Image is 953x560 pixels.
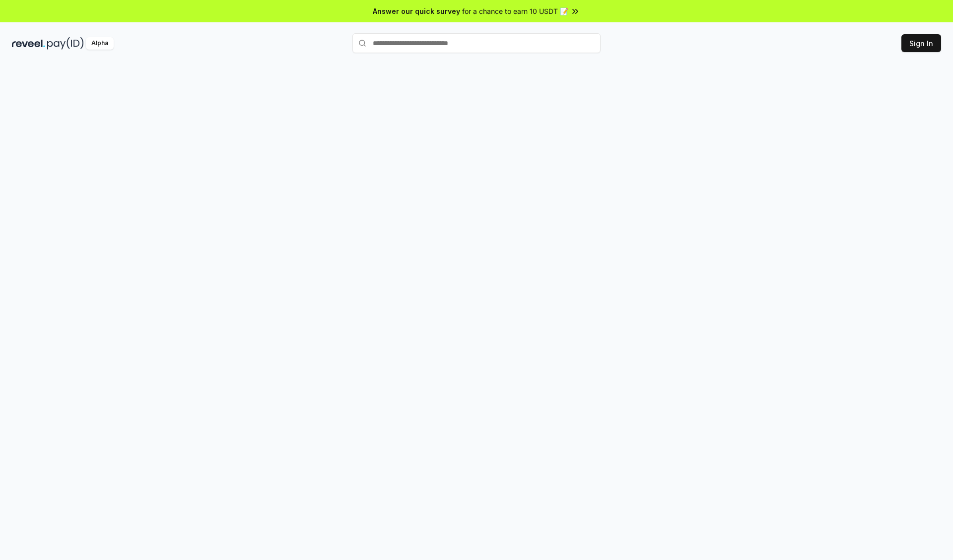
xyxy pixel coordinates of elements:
span: for a chance to earn 10 USDT 📝 [462,6,568,16]
div: Alpha [86,37,114,50]
button: Sign In [901,34,941,52]
img: pay_id [47,37,84,50]
span: Answer our quick survey [373,6,460,16]
img: reveel_dark [12,37,45,50]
